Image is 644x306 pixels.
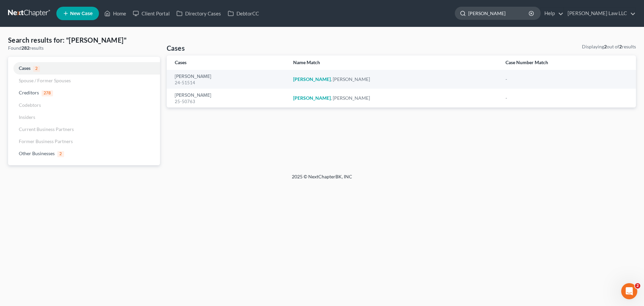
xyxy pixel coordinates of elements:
strong: 2 [604,44,607,49]
div: 2025 © NextChapterBK, INC [131,173,513,185]
a: [PERSON_NAME] [175,74,211,79]
a: Codebtors [8,99,160,111]
em: [PERSON_NAME] [293,76,331,82]
a: Client Portal [129,7,173,19]
div: Displaying out of results [582,43,636,50]
th: Cases [167,55,288,70]
span: Spouse / Former Spouses [19,78,71,83]
a: DebtorCC [224,7,262,19]
a: [PERSON_NAME] Law LLC [564,7,636,19]
div: 24-51514 [175,80,282,86]
span: Cases [19,65,31,71]
span: Creditors [19,90,39,95]
a: Spouse / Former Spouses [8,75,160,87]
div: - [505,76,628,83]
span: Former Business Partners [19,138,73,144]
span: Codebtors [19,102,41,108]
div: , [PERSON_NAME] [293,95,495,101]
span: Insiders [19,114,35,120]
em: [PERSON_NAME] [293,95,331,101]
span: Current Business Partners [19,126,74,132]
th: Name Match [288,55,500,70]
div: - [505,95,628,101]
strong: 282 [21,45,30,51]
div: Found results [8,45,160,51]
a: [PERSON_NAME] [175,93,211,98]
strong: 2 [619,44,622,49]
span: Other Businesses [19,150,55,156]
div: 25-50763 [175,98,282,105]
div: , [PERSON_NAME] [293,76,495,83]
a: Directory Cases [173,7,224,19]
span: New Case [70,11,93,16]
a: Insiders [8,111,160,123]
a: Former Business Partners [8,135,160,147]
th: Case Number Match [500,55,636,70]
h4: Search results for: "[PERSON_NAME]" [8,35,160,45]
a: Home [101,7,129,19]
a: Creditors278 [8,87,160,99]
span: 2 [57,151,64,157]
span: 2 [635,283,640,289]
a: Other Businesses2 [8,147,160,160]
a: Current Business Partners [8,123,160,135]
input: Search by name... [468,7,530,19]
h4: Cases [167,43,185,53]
a: Cases2 [8,62,160,75]
span: 278 [42,90,53,96]
span: 2 [33,66,40,72]
a: Help [541,7,563,19]
iframe: Intercom live chat [621,283,637,299]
